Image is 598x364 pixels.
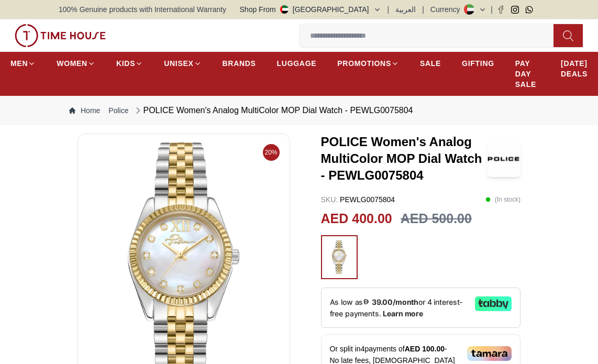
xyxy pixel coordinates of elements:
[515,58,540,90] span: PAY DAY SALE
[223,54,256,73] a: BRANDS
[321,209,392,229] h2: AED 400.00
[69,105,100,116] a: Home
[326,240,352,274] img: ...
[280,5,289,14] img: United Arab Emirates
[133,104,413,117] div: POLICE Women's Analog MultiColor MOP Dial Watch - PEWLG0075804
[422,4,424,15] span: |
[15,24,106,47] img: ...
[164,54,201,73] a: UNISEX
[116,54,143,73] a: KIDS
[525,6,533,14] a: Whatsapp
[277,58,317,69] span: LUGGAGE
[462,58,494,69] span: GIFTING
[485,194,521,205] p: ( In stock )
[420,54,441,73] a: SALE
[223,58,256,69] span: BRANDS
[561,54,588,83] a: [DATE] DEALS
[467,346,512,361] img: Tamara
[401,209,472,229] h3: AED 500.00
[59,4,226,15] span: 100% Genuine products with International Warranty
[10,54,36,73] a: MEN
[420,58,441,69] span: SALE
[277,54,317,73] a: LUGGAGE
[405,345,445,353] span: AED 100.00
[59,96,539,125] nav: Breadcrumb
[321,134,488,184] h3: POLICE Women's Analog MultiColor MOP Dial Watch - PEWLG0075804
[491,4,493,15] span: |
[430,4,464,15] div: Currency
[497,6,505,14] a: Facebook
[395,4,416,15] button: العربية
[321,194,395,205] p: PEWLG0075804
[321,195,338,204] span: SKU :
[515,54,540,94] a: PAY DAY SALE
[164,58,193,69] span: UNISEX
[263,144,280,161] span: 20%
[511,6,519,14] a: Instagram
[116,58,135,69] span: KIDS
[487,140,521,177] img: POLICE Women's Analog MultiColor MOP Dial Watch - PEWLG0075804
[10,58,28,69] span: MEN
[462,54,494,73] a: GIFTING
[57,54,95,73] a: WOMEN
[337,54,399,73] a: PROMOTIONS
[561,58,588,79] span: [DATE] DEALS
[57,58,87,69] span: WOMEN
[108,105,128,116] a: Police
[337,58,391,69] span: PROMOTIONS
[387,4,390,15] span: |
[240,4,381,15] button: Shop From[GEOGRAPHIC_DATA]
